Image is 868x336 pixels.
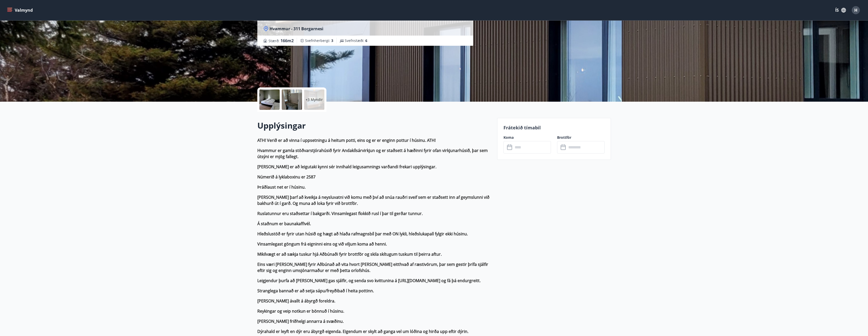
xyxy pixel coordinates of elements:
[557,135,605,140] label: Brottför
[850,4,862,16] button: H
[257,120,491,131] h2: Upplýsingar
[854,7,857,13] span: H
[257,231,468,237] strong: Hleðslustöð er fyrir utan húsið og hægt að hlaða rafmagnsbíl þar með ON lykli, hleðslukapall fylg...
[503,135,551,140] label: Koma
[257,318,344,324] strong: [PERSON_NAME] friðhelgi annarra á svæðinu.
[257,241,387,247] strong: Vinsamlegast göngum frá eigninni eins og við viljum koma að henni.
[257,184,306,190] strong: Þráðlaust net er í húsinu.
[257,288,374,294] strong: Stranglega bannað er að setja sápu/freyðibað í heita pottinn.
[257,194,490,206] strong: [PERSON_NAME] þarf að kveikja á neysluvatni við komu með því að snúa rauðri sveif sem er staðsett...
[257,251,442,257] strong: Mikilvægt er að sækja tuskur hjá Aðbúnaði fyrir brottför og skila skítugum tuskum til þeirra aftur.
[331,38,333,43] span: 3
[832,6,849,15] button: ÍS
[257,278,481,283] strong: Leigjendur þurfa að [PERSON_NAME] gas sjálfir, og senda svo kvittunina á [URL][DOMAIN_NAME] og fá...
[306,97,323,102] p: +3 Myndir
[6,6,35,15] button: menu
[257,262,488,273] strong: Eins væri [PERSON_NAME] fyrir Aðbúnað að vita hvort [PERSON_NAME] eitthvað af ræstivörum, þar sem...
[257,221,311,226] strong: Á staðnum er baunakaffivél.
[257,174,315,180] strong: Númerið á lyklaboxinu er 2587
[257,211,423,216] strong: Ruslatunnur eru staðsettar í bakgarði. Vinsamlegast flokkið rusl í þar til gerðar tunnur.
[257,138,436,143] strong: ATH! Verið er að vinna í uppsetningu á heitum potti, eins og er er enginn pottur í húsinu. ATH!
[365,38,367,43] span: 6
[503,124,605,131] p: Frátekið tímabil
[305,38,333,43] span: Svefnherbergi :
[257,329,468,334] strong: Dýrahald er leyft en dýr eru ábyrgð eigenda. Eigendum er skylt að ganga vel um lóðina og hirða up...
[280,38,294,43] span: 166 m2
[345,38,367,43] span: Svefnstæði :
[270,26,323,32] span: Hvammur - 311 Borgarnesi
[269,38,294,44] span: Stærð :
[257,308,344,314] strong: Reykingar og veip notkun er bönnuð í húsinu.
[257,148,488,159] strong: Hvammur er gamla stöðvarstjórahúsið fyrir Andakílsárvirkjun og er staðsett á hæðinni fyrir ofan v...
[257,164,436,170] strong: [PERSON_NAME] er að leigutaki kynni sér innihald leigusamnings varðandi frekari upplýsingar.
[257,298,335,304] strong: [PERSON_NAME] ávallt á ábyrgð foreldra.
